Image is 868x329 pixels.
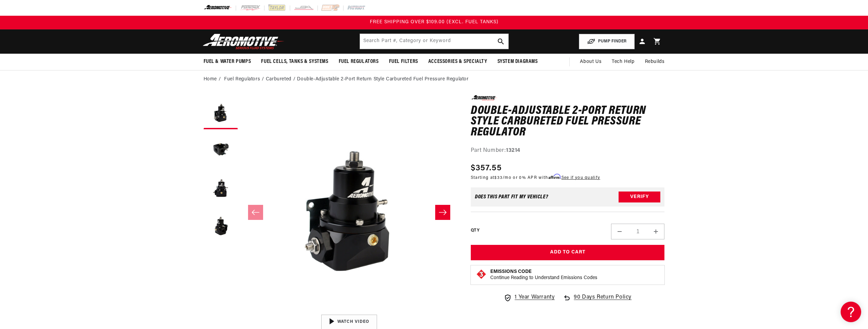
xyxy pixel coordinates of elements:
summary: Fuel & Water Pumps [198,54,256,70]
label: QTY [471,228,479,234]
a: 1 Year Warranty [504,293,555,302]
button: Load image 1 in gallery view [204,95,238,129]
span: Fuel & Water Pumps [204,58,251,65]
li: Double-Adjustable 2-Port Return Style Carbureted Fuel Pressure Regulator [297,76,468,83]
button: Load image 2 in gallery view [204,133,238,167]
button: Verify [619,192,660,202]
span: $33 [494,176,503,180]
button: Load image 4 in gallery view [204,208,238,242]
span: About Us [580,59,601,64]
span: Tech Help [612,58,634,66]
span: 90 Days Return Policy [574,293,632,309]
a: About Us [575,54,607,70]
li: Fuel Regulators [224,76,266,83]
summary: Accessories & Specialty [423,54,492,70]
span: Fuel Filters [389,58,418,65]
span: Fuel Regulators [339,58,379,65]
summary: Tech Help [607,54,639,70]
div: Does This part fit My vehicle? [475,194,548,200]
button: Add to Cart [471,245,665,260]
strong: Emissions Code [490,269,532,274]
p: Continue Reading to Understand Emissions Codes [490,275,597,281]
span: Affirm [548,174,560,179]
span: Accessories & Specialty [428,58,487,65]
img: Aeromotive [201,34,286,50]
button: Load image 3 in gallery view [204,170,238,205]
div: Part Number: [471,146,665,155]
span: FREE SHIPPING OVER $109.00 (EXCL. FUEL TANKS) [370,19,498,25]
nav: breadcrumbs [204,76,665,83]
a: 90 Days Return Policy [563,293,632,309]
button: PUMP FINDER [579,34,635,49]
span: System Diagrams [497,58,538,65]
summary: Rebuilds [640,54,670,70]
span: $357.55 [471,162,502,174]
summary: System Diagrams [492,54,543,70]
span: Fuel Cells, Tanks & Systems [261,58,328,65]
summary: Fuel Regulators [334,54,384,70]
summary: Fuel Filters [384,54,423,70]
img: Emissions code [476,269,487,280]
button: Slide right [435,205,450,220]
span: 1 Year Warranty [515,293,555,302]
button: Emissions CodeContinue Reading to Understand Emissions Codes [490,269,597,281]
span: Rebuilds [645,58,665,66]
a: See if you qualify - Learn more about Affirm Financing (opens in modal) [561,176,600,180]
summary: Fuel Cells, Tanks & Systems [256,54,333,70]
p: Starting at /mo or 0% APR with . [471,174,600,181]
button: Slide left [248,205,263,220]
a: Home [204,76,217,83]
li: Carbureted [266,76,297,83]
strong: 13214 [506,148,520,153]
input: Search by Part Number, Category or Keyword [360,34,508,49]
button: search button [493,34,508,49]
h1: Double-Adjustable 2-Port Return Style Carbureted Fuel Pressure Regulator [471,106,665,138]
